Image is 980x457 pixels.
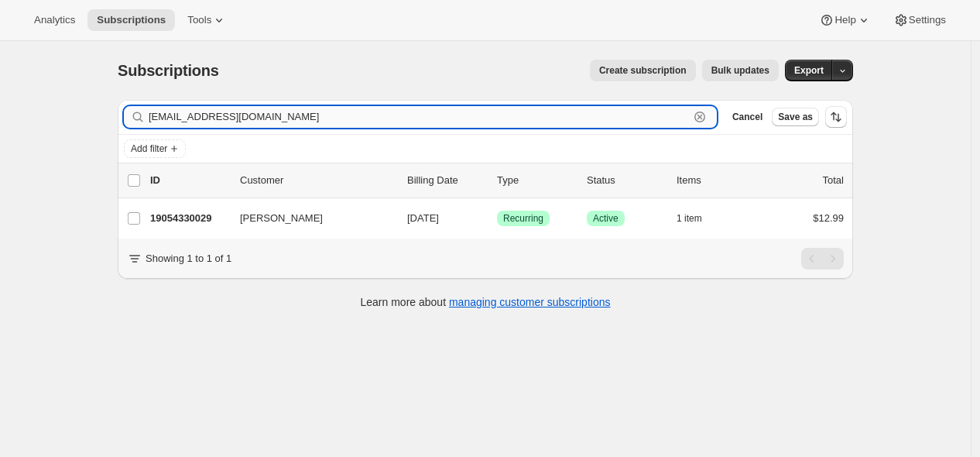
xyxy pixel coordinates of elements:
button: 1 item [677,208,719,229]
span: Tools [187,14,211,26]
button: Add filter [124,139,186,158]
span: $12.99 [813,212,844,224]
span: Bulk updates [711,64,769,77]
p: Learn more about [361,294,611,310]
a: managing customer subscriptions [449,296,611,308]
button: Clear [692,109,708,125]
button: Subscriptions [87,9,175,31]
button: Tools [178,9,236,31]
button: Create subscription [590,60,696,81]
span: Settings [909,14,946,26]
span: [PERSON_NAME] [240,211,323,226]
nav: Pagination [801,248,844,270]
button: Save as [772,108,819,126]
span: 1 item [677,212,702,225]
p: Billing Date [407,173,485,188]
button: [PERSON_NAME] [231,206,385,231]
span: Recurring [503,212,543,225]
button: Help [810,9,880,31]
p: Customer [240,173,395,188]
div: Type [497,173,574,188]
span: Add filter [131,143,167,155]
span: [DATE] [407,212,439,224]
button: Export [785,60,833,81]
span: Export [794,64,824,77]
div: 19054330029[PERSON_NAME][DATE]SuccessRecurringSuccessActive1 item$12.99 [150,208,844,229]
span: Create subscription [599,64,687,77]
button: Sort the results [825,106,847,128]
input: Filter subscribers [149,106,689,128]
div: IDCustomerBilling DateTypeStatusItemsTotal [150,173,844,188]
button: Bulk updates [702,60,779,81]
button: Settings [884,9,955,31]
button: Analytics [25,9,84,31]
p: ID [150,173,228,188]
span: Active [593,212,618,225]
button: Cancel [726,108,769,126]
p: Showing 1 to 1 of 1 [146,251,231,266]
div: Items [677,173,754,188]
span: Analytics [34,14,75,26]
span: Subscriptions [118,62,219,79]
span: Cancel [732,111,762,123]
span: Help [834,14,855,26]
p: Status [587,173,664,188]
span: Save as [778,111,813,123]
span: Subscriptions [97,14,166,26]
p: Total [823,173,844,188]
p: 19054330029 [150,211,228,226]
